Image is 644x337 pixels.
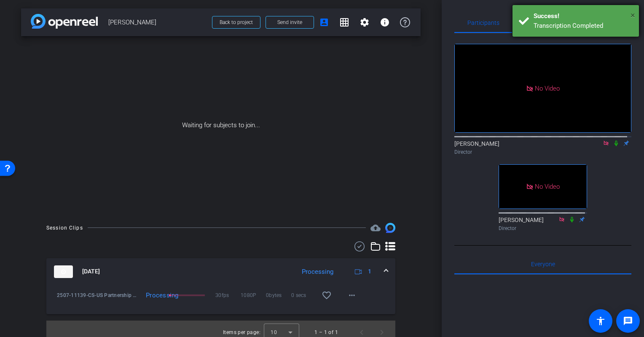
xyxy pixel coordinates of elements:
span: Participants [467,20,499,26]
img: thumb-nail [54,265,73,278]
span: No Video [535,84,560,92]
span: No Video [535,183,560,190]
span: [DATE] [82,267,100,276]
div: thumb-nail[DATE]Processing1 [46,285,395,314]
button: Close [631,9,635,21]
mat-icon: favorite_border [322,290,332,300]
span: Destinations for your clips [370,223,381,233]
button: Back to project [212,16,260,29]
span: × [631,10,635,20]
span: 0 secs [291,291,317,300]
div: Director [454,148,631,156]
button: Send invite [266,16,314,29]
mat-icon: grid_on [339,17,349,27]
div: 1 – 1 of 1 [314,328,338,337]
div: Director [499,225,587,232]
div: [PERSON_NAME] [499,216,587,232]
mat-icon: info [380,17,390,27]
mat-icon: cloud_upload [370,223,381,233]
span: 2507-11139-CS-US Partnership Video Serie-[PERSON_NAME]-[PERSON_NAME]-2025-08-18-10-35-47-315-0 [57,291,140,300]
mat-expansion-panel-header: thumb-nail[DATE]Processing1 [46,258,395,285]
div: Processing [142,291,166,300]
mat-icon: accessibility [596,316,606,326]
span: Back to project [220,19,253,25]
div: Items per page: [223,328,260,337]
span: [PERSON_NAME] [108,14,207,31]
mat-icon: message [623,316,633,326]
img: app-logo [31,14,98,29]
mat-icon: settings [360,17,370,27]
div: Transcription Completed [534,21,633,31]
span: 0bytes [266,291,291,300]
div: [PERSON_NAME] [454,139,631,156]
span: 30fps [215,291,241,300]
div: Waiting for subjects to join... [21,36,421,214]
div: Processing [298,267,338,277]
div: Session Clips [46,224,83,232]
span: 1080P [241,291,266,300]
span: 1 [368,267,371,276]
mat-icon: more_horiz [347,290,357,300]
mat-icon: account_box [319,17,329,27]
span: Send invite [277,19,302,26]
img: Session clips [385,223,395,233]
span: Everyone [531,261,555,267]
div: Success! [534,11,633,21]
